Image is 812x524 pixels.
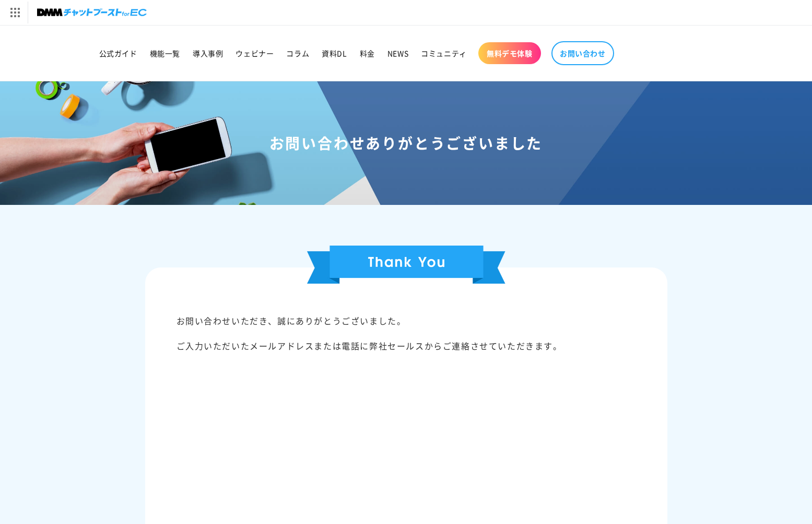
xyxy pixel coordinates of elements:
span: 料金 [360,48,375,58]
img: Thank You [307,246,505,284]
a: 公式ガイド [93,42,144,64]
p: ご入力いただいたメールアドレスまたは電話に弊社セールスからご連絡させていただきます。 [176,337,636,354]
a: お問い合わせ [551,41,614,65]
a: 機能一覧 [144,42,186,64]
a: 無料デモ体験 [478,42,541,64]
span: 公式ガイド [99,48,137,58]
a: コラム [280,42,315,64]
span: ウェビナー [236,48,274,58]
a: NEWS [381,42,415,64]
span: コラム [286,48,309,58]
span: お問い合わせ [560,48,606,58]
a: 資料DL [315,42,353,64]
span: 導入事例 [193,48,223,58]
a: ウェビナー [229,42,280,64]
p: お問い合わせいただき、誠にありがとうございました。 [176,312,636,329]
img: チャットブーストforEC [37,5,147,20]
a: コミュニティ [415,42,473,64]
img: サービス [2,2,28,23]
span: 資料DL [322,48,347,58]
span: 機能一覧 [150,48,180,58]
span: NEWS [387,48,408,58]
h1: お問い合わせありがとうございました [13,133,799,152]
a: 導入事例 [186,42,229,64]
a: 料金 [354,42,381,64]
span: 無料デモ体験 [487,48,533,58]
span: コミュニティ [421,48,467,58]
